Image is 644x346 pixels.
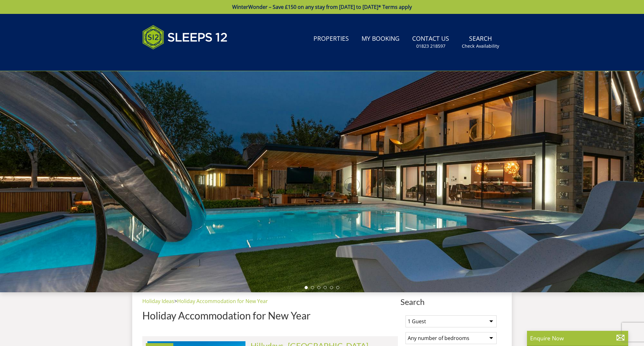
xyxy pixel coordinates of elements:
[416,43,445,49] small: 01823 218597
[311,32,351,46] a: Properties
[139,57,206,62] iframe: Customer reviews powered by Trustpilot
[142,21,228,53] img: Sleeps 12
[462,43,499,49] small: Check Availability
[142,310,398,321] h1: Holiday Accommodation for New Year
[530,334,625,342] p: Enquire Now
[459,32,502,52] a: SearchCheck Availability
[400,297,502,306] span: Search
[410,32,452,52] a: Contact Us01823 218597
[359,32,402,46] a: My Booking
[174,298,177,305] span: >
[177,298,268,305] a: Holiday Accommodation for New Year
[142,298,174,305] a: Holiday Ideas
